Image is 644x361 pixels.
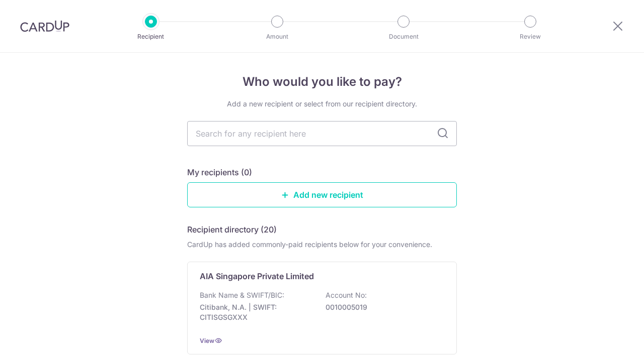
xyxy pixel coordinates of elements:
div: CardUp has added commonly-paid recipients below for your convenience. [187,239,457,250]
p: Review [493,32,568,42]
p: Citibank, N.A. | SWIFT: CITISGSGXXX [200,302,312,322]
a: Add new recipient [187,182,457,207]
p: Account No: [326,290,367,300]
p: Document [366,32,441,42]
p: Amount [240,32,314,42]
h5: My recipients (0) [187,166,252,178]
a: View [200,337,214,344]
p: Recipient [114,32,188,42]
iframe: Opens a widget where you can find more information [580,331,634,356]
div: Add a new recipient or select from our recipient directory. [187,99,457,109]
p: Bank Name & SWIFT/BIC: [200,290,284,300]
img: CardUp [20,20,69,32]
p: AIA Singapore Private Limited [200,270,314,282]
p: 0010005019 [326,302,438,312]
input: Search for any recipient here [187,121,457,146]
h5: Recipient directory (20) [187,223,277,235]
h4: Who would you like to pay? [187,73,457,91]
